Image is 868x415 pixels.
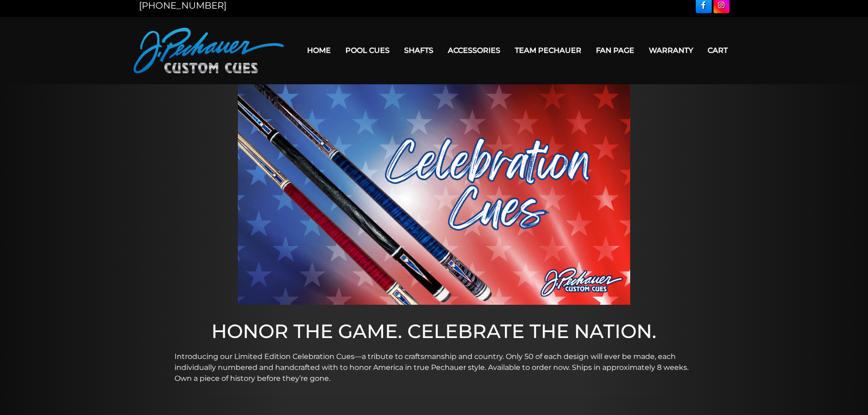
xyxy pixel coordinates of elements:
a: Warranty [642,39,700,62]
a: Cart [700,39,735,62]
a: Pool Cues [338,39,397,62]
a: Fan Page [589,39,642,62]
p: Introducing our Limited Edition Celebration Cues—a tribute to craftsmanship and country. Only 50 ... [175,351,694,384]
a: Shafts [397,39,441,62]
a: Accessories [441,39,508,62]
img: Pechauer Custom Cues [134,28,284,73]
a: Team Pechauer [508,39,589,62]
a: Home [300,39,338,62]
